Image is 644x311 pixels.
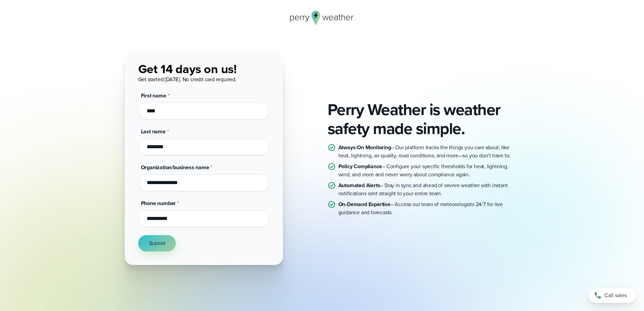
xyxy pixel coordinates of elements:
strong: Automated Alerts [338,181,380,189]
span: Organization/business name [141,163,209,171]
span: Get started [DATE]. No credit card required. [138,75,237,83]
span: Phone number [141,199,176,207]
span: Get 14 days on us! [138,60,237,78]
p: – Our platform tracks the things you care about, like heat, lightning, air quality, road conditio... [338,143,520,160]
span: Last name [141,128,166,135]
p: – Access our team of meteorologists 24/7 for live guidance and forecasts. [338,200,520,217]
strong: Always-On Monitoring [338,143,391,151]
span: First name [141,92,166,99]
span: Call sales [604,291,627,299]
strong: Policy Compliance [338,162,382,170]
strong: On-Demand Expertise [338,200,390,208]
span: Submit [149,239,165,247]
p: – Configure your specific thresholds for heat, lightning, wind, and more and never worry about co... [338,162,520,179]
p: – Stay in sync and ahead of severe weather with instant notifications sent straight to your entir... [338,181,520,198]
a: Call sales [589,288,636,303]
button: Submit [138,235,176,251]
h2: Perry Weather is weather safety made simple. [328,100,520,138]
